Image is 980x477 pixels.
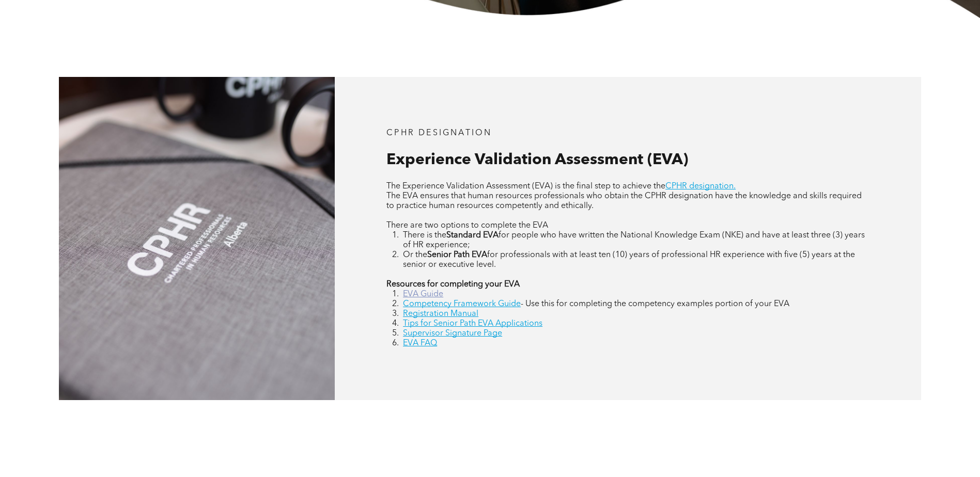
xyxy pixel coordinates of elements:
[386,152,688,168] span: Experience Validation Assessment (EVA)
[403,339,437,347] a: EVA FAQ
[403,251,427,259] span: Or the
[403,300,521,308] a: Competency Framework Guide
[403,290,443,298] a: EVA Guide
[386,192,862,210] span: The EVA ensures that human resources professionals who obtain the CPHR designation have the knowl...
[403,320,542,328] a: Tips for Senior Path EVA Applications
[386,221,548,230] span: There are two options to complete the EVA
[427,251,487,259] strong: Senior Path EVA
[403,231,446,240] span: There is the
[403,231,865,249] span: for people who have written the National Knowledge Exam (NKE) and have at least three (3) years o...
[386,280,520,289] strong: Resources for completing your EVA
[403,310,478,318] a: Registration Manual
[521,300,789,308] span: - Use this for completing the competency examples portion of your EVA
[446,231,499,240] strong: Standard EVA
[403,251,855,269] span: for professionals with at least ten (10) years of professional HR experience with five (5) years ...
[665,182,736,190] a: CPHR designation.
[403,329,502,338] a: Supervisor Signature Page
[386,182,665,190] span: The Experience Validation Assessment (EVA) is the final step to achieve the
[386,129,492,137] span: CPHR DESIGNATION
